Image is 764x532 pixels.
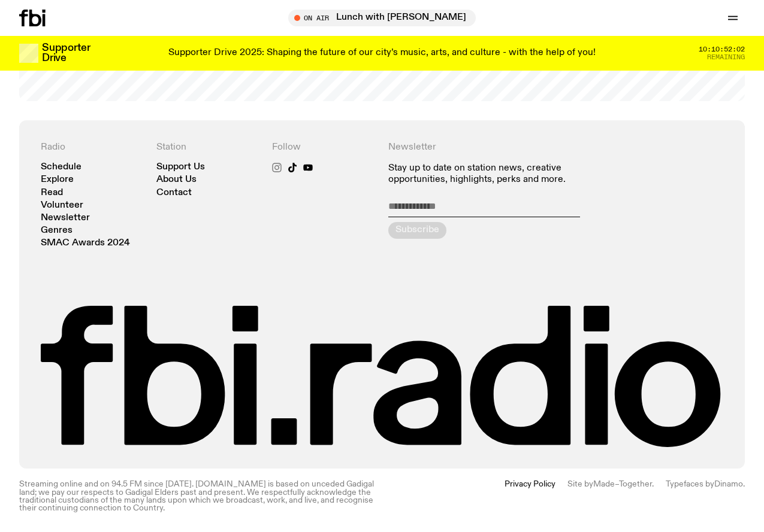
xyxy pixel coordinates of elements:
a: Made–Together [593,480,652,488]
span: Typefaces by [666,480,714,488]
h4: Radio [41,142,144,153]
a: Explore [41,175,74,184]
p: Stay up to date on station news, creative opportunities, highlights, perks and more. [388,163,608,186]
h3: Supporter Drive [42,43,90,63]
a: Support Us [156,163,205,172]
button: On AirLunch with [PERSON_NAME] [288,10,476,26]
a: Contact [156,189,192,197]
a: Privacy Policy [505,481,555,512]
span: . [652,480,654,488]
h4: Newsletter [388,142,608,153]
a: Genres [41,226,73,235]
a: Volunteer [41,201,83,210]
a: Schedule [41,163,81,172]
span: . [743,480,745,488]
a: Newsletter [41,214,90,223]
h4: Station [156,142,260,153]
p: Streaming online and on 94.5 FM since [DATE]. [DOMAIN_NAME] is based on unceded Gadigal land; we ... [19,481,376,512]
span: 10:10:52:02 [699,46,745,53]
a: SMAC Awards 2024 [41,239,130,248]
span: Site by [567,480,593,488]
a: Read [41,189,63,197]
span: Remaining [707,54,745,60]
a: About Us [156,175,197,184]
a: Dinamo [714,480,743,488]
button: Subscribe [388,222,446,239]
p: Supporter Drive 2025: Shaping the future of our city’s music, arts, and culture - with the help o... [168,48,596,59]
h4: Follow [272,142,376,153]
